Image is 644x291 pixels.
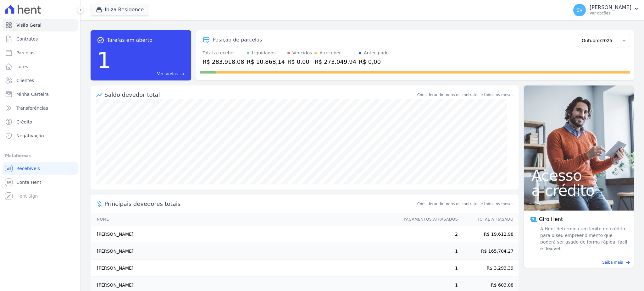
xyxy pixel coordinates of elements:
[417,201,514,207] span: Considerando todos os contratos e todos os meses
[364,50,389,56] div: Antecipado
[16,179,41,185] span: Conta Hent
[107,36,153,44] span: Tarefas em aberto
[180,72,185,76] span: east
[3,88,78,101] a: Minha Carteira
[97,36,104,44] span: task_alt
[16,50,35,56] span: Parcelas
[590,4,631,11] p: [PERSON_NAME]
[3,176,78,189] a: Conta Hent
[247,58,285,66] div: R$ 10.868,14
[292,50,312,56] div: Vencidos
[16,36,38,42] span: Contratos
[104,91,416,99] div: Saldo devedor total
[114,71,185,77] a: Ver tarefas east
[16,105,48,111] span: Transferências
[213,36,262,44] div: Posição de parcelas
[590,11,631,16] p: Ver opções
[602,260,623,265] span: Saiba mais
[458,260,519,277] td: R$ 3.293,39
[97,44,111,77] div: 1
[3,60,78,73] a: Lotes
[3,74,78,87] a: Clientes
[3,162,78,175] a: Recebíveis
[417,92,514,98] div: Considerando todos os contratos e todos os meses
[625,260,630,265] span: east
[252,50,276,56] div: Liquidados
[203,58,244,66] div: R$ 283.918,08
[359,58,389,66] div: R$ 0,00
[287,58,312,66] div: R$ 0,00
[398,260,458,277] td: 1
[5,152,75,160] div: Plataformas
[157,71,178,77] span: Ver tarefas
[91,260,398,277] td: [PERSON_NAME]
[3,33,78,45] a: Contratos
[3,47,78,59] a: Parcelas
[16,77,34,84] span: Clientes
[16,119,32,125] span: Crédito
[16,165,40,172] span: Recebíveis
[458,243,519,260] td: R$ 165.704,27
[104,200,416,208] span: Principais devedores totais
[531,168,626,183] span: Acesso
[16,133,44,139] span: Negativação
[531,183,626,198] span: a crédito
[398,213,458,226] th: Pagamentos Atrasados
[3,116,78,128] a: Crédito
[398,243,458,260] td: 1
[458,226,519,243] td: R$ 19.612,98
[203,50,244,56] div: Total a receber
[16,91,49,97] span: Minha Carteira
[91,243,398,260] td: [PERSON_NAME]
[91,213,398,226] th: Nome
[319,50,341,56] div: A receber
[528,260,630,265] a: Saiba mais east
[3,129,78,142] a: Negativação
[539,216,563,223] span: Giro Hent
[568,1,644,19] button: SV [PERSON_NAME] Ver opções
[91,4,149,16] button: Ibiza Residence
[539,226,628,252] span: A Hent determina um limite de crédito para o seu empreendimento que poderá ser usado de forma ráp...
[458,213,519,226] th: Total Atrasado
[91,226,398,243] td: [PERSON_NAME]
[3,102,78,114] a: Transferências
[398,226,458,243] td: 2
[314,58,356,66] div: R$ 273.049,94
[3,19,78,31] a: Visão Geral
[577,8,582,12] span: SV
[16,63,28,70] span: Lotes
[16,22,42,28] span: Visão Geral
